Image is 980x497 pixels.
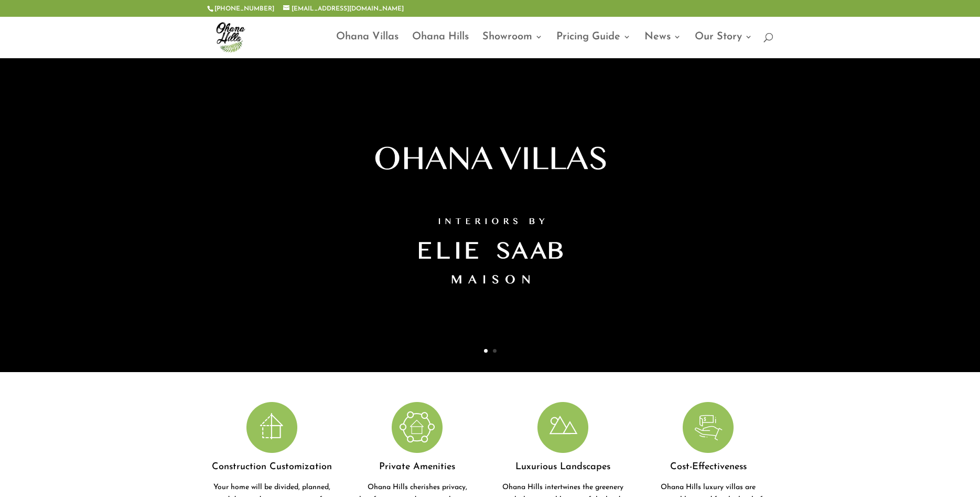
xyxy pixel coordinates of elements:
a: Ohana Hills [412,33,469,58]
a: 2 [493,349,497,353]
a: [EMAIL_ADDRESS][DOMAIN_NAME] [283,6,404,12]
h4: Luxurious Landscapes [498,458,628,481]
h4: Cost-Effectiveness [643,458,773,481]
img: ohana-hills [209,16,251,58]
a: Showroom [482,33,543,58]
a: 1 [484,349,488,353]
h4: Construction Customization [207,458,337,481]
a: [PHONE_NUMBER] [214,6,274,12]
a: Pricing Guide [556,33,631,58]
a: News [644,33,681,58]
a: Our Story [695,33,752,58]
a: Ohana Villas [336,33,399,58]
h4: Private Amenities [352,458,482,481]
